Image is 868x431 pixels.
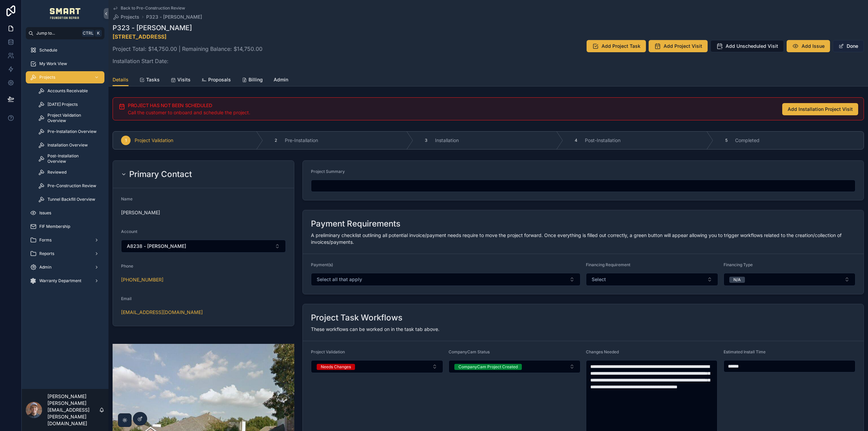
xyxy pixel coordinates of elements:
[833,40,864,52] button: Done
[47,88,88,94] span: Accounts Receivable
[802,43,825,50] span: Add Issue
[39,265,52,270] span: Admin
[733,277,741,283] div: N/A
[782,103,858,115] button: Add Installation Project Visit
[121,196,133,201] span: Name
[121,14,139,20] span: Projects
[449,349,490,354] span: CompanyCam Status
[242,74,263,87] a: Billing
[311,262,333,267] span: Payment(s)
[311,360,443,373] button: Select Button
[788,106,853,113] span: Add Installation Project Visit
[311,349,345,354] span: Project Validation
[586,349,619,354] span: Changes Needed
[135,137,173,144] span: Project Validation
[121,309,203,316] a: [EMAIL_ADDRESS][DOMAIN_NAME]
[435,137,459,144] span: Installation
[285,137,318,144] span: Pre-Installation
[34,166,104,178] a: Reviewed
[26,248,104,260] a: Reports
[26,27,104,39] button: Jump to...CtrlK
[724,273,856,286] button: Select Button
[39,224,70,229] span: FIF Membership
[39,75,55,80] span: Projects
[34,112,104,124] a: Project Validation Overview
[113,33,166,40] a: [STREET_ADDRESS]
[26,207,104,219] a: Issues
[47,129,97,134] span: Pre-Installation Overview
[449,360,581,373] button: Select Button
[34,193,104,205] a: Tunnel Backfill Overview
[177,76,191,83] span: Visits
[113,45,262,53] p: Project Total: $14,750.00 | Remaining Balance: $14,750.00
[39,251,54,256] span: Reports
[586,262,630,267] span: Financing Requirement
[121,296,132,301] span: Email
[47,197,95,202] span: Tunnel Backfill Overview
[146,14,202,20] a: P323 - [PERSON_NAME]
[171,74,191,87] a: Visits
[26,71,104,83] a: Projects
[121,263,133,269] span: Phone
[39,210,51,216] span: Issues
[47,102,78,107] span: [DATE] Projects
[34,139,104,151] a: Installation Overview
[26,261,104,273] a: Admin
[735,137,759,144] span: Completed
[121,276,163,283] a: [PHONE_NUMBER]
[47,153,98,164] span: Post-Installation Overview
[710,40,784,52] button: Add Unscheduled Visit
[82,30,94,37] span: Ctrl
[34,85,104,97] a: Accounts Receivable
[726,43,778,50] span: Add Unscheduled Visit
[113,23,262,33] h1: P323 - [PERSON_NAME]
[128,103,777,108] h5: PROJECT HAS NOT BEEN SCHEDULED
[121,229,137,234] span: Account
[39,61,67,66] span: My Work View
[113,76,129,83] span: Details
[26,220,104,233] a: FIF Membership
[311,232,842,245] span: A preliminary checklist outlining all potential invoice/payment needs require to move the project...
[725,138,728,143] span: 5
[311,169,345,174] span: Project Summary
[50,8,81,19] img: App logo
[311,273,580,286] button: Select Button
[128,110,250,115] span: Call the customer to onboard and schedule the project.
[317,276,362,283] span: Select all that apply
[96,31,101,36] span: K
[121,209,286,216] span: [PERSON_NAME]
[321,364,351,370] div: Needs Changes
[208,76,231,83] span: Proposals
[274,76,288,83] span: Admin
[311,218,400,229] h2: Payment Requirements
[311,312,402,323] h2: Project Task Workflows
[458,364,518,370] div: CompanyCam Project Created
[585,137,620,144] span: Post-Installation
[664,43,702,50] span: Add Project Visit
[575,138,577,143] span: 4
[34,98,104,111] a: [DATE] Projects
[26,234,104,246] a: Forms
[121,240,286,253] button: Select Button
[39,278,81,283] span: Warranty Department
[47,170,66,175] span: Reviewed
[26,44,104,56] a: Schedule
[47,393,99,427] p: [PERSON_NAME] [PERSON_NAME][EMAIL_ADDRESS][PERSON_NAME][DOMAIN_NAME]
[113,74,129,86] a: Details
[26,58,104,70] a: My Work View
[139,74,160,87] a: Tasks
[121,5,185,11] span: Back to Pre-Construction Review
[34,180,104,192] a: Pre-Construction Review
[787,40,830,52] button: Add Issue
[724,262,753,267] span: Financing Type
[47,183,96,189] span: Pre-Construction Review
[125,138,127,143] span: 1
[128,109,777,116] div: Call the customer to onboard and schedule the project.
[47,113,98,123] span: Project Validation Overview
[592,276,606,283] span: Select
[275,138,277,143] span: 2
[601,43,640,50] span: Add Project Task
[26,275,104,287] a: Warranty Department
